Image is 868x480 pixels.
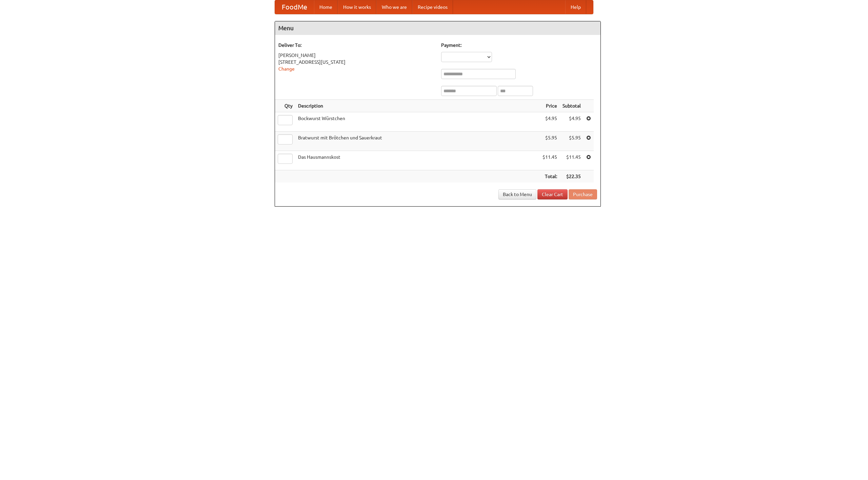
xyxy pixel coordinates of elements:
[314,0,338,14] a: Home
[540,132,560,151] td: $5.95
[540,112,560,132] td: $4.95
[540,100,560,112] th: Price
[412,0,453,14] a: Recipe videos
[498,189,536,199] a: Back to Menu
[278,42,434,49] h5: Deliver To:
[569,189,597,199] button: Purchase
[275,0,314,14] a: FoodMe
[295,151,540,170] td: Das Hausmannskost
[560,151,584,170] td: $11.45
[295,100,540,112] th: Description
[565,0,586,14] a: Help
[278,52,434,59] div: [PERSON_NAME]
[376,0,412,14] a: Who we are
[278,59,434,65] div: [STREET_ADDRESS][US_STATE]
[295,132,540,151] td: Bratwurst mit Brötchen und Sauerkraut
[338,0,376,14] a: How it works
[275,21,600,35] h4: Menu
[275,100,295,112] th: Qty
[295,112,540,132] td: Bockwurst Würstchen
[560,132,584,151] td: $5.95
[560,112,584,132] td: $4.95
[537,189,568,199] a: Clear Cart
[560,170,584,183] th: $22.35
[278,66,295,72] a: Change
[540,170,560,183] th: Total:
[540,151,560,170] td: $11.45
[560,100,584,112] th: Subtotal
[441,42,597,49] h5: Payment:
